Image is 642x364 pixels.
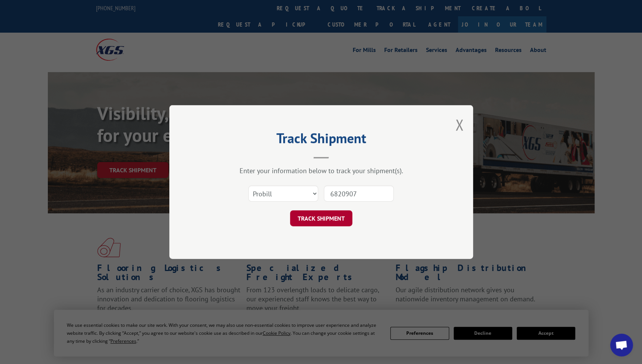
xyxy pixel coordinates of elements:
h2: Track Shipment [207,133,435,147]
div: Enter your information below to track your shipment(s). [207,166,435,175]
input: Number(s) [324,186,394,202]
button: TRACK SHIPMENT [290,210,352,226]
button: Close modal [455,115,464,135]
div: Open chat [610,334,633,356]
